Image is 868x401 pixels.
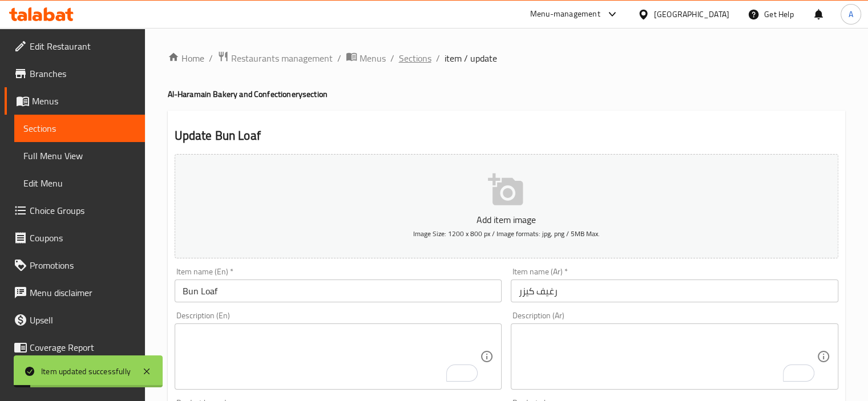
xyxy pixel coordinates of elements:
[30,313,136,327] span: Upsell
[30,258,136,272] span: Promotions
[530,7,600,21] div: Menu-management
[654,8,729,21] div: [GEOGRAPHIC_DATA]
[5,361,145,388] a: Grocery Checklist
[192,213,821,226] p: Add item image
[41,365,131,378] div: Item updated successfully
[519,330,817,384] textarea: To enrich screen reader interactions, please activate Accessibility in Grammarly extension settings
[399,51,431,65] a: Sections
[390,51,394,65] li: /
[231,51,333,65] span: Restaurants management
[14,169,145,197] a: Edit Menu
[14,142,145,169] a: Full Menu View
[32,94,136,108] span: Menus
[5,279,145,306] a: Menu disclaimer
[175,154,838,258] button: Add item imageImage Size: 1200 x 800 px / Image formats: jpg, png / 5MB Max.
[23,121,136,135] span: Sections
[183,330,481,384] textarea: To enrich screen reader interactions, please activate Accessibility in Grammarly extension settings
[30,341,136,354] span: Coverage Report
[436,51,440,65] li: /
[346,51,386,66] a: Menus
[23,149,136,163] span: Full Menu View
[175,280,502,302] input: Enter name En
[217,51,333,66] a: Restaurants management
[337,51,341,65] li: /
[5,252,145,279] a: Promotions
[175,127,838,144] h2: Update Bun Loaf
[511,280,838,302] input: Enter name Ar
[168,51,204,65] a: Home
[849,8,853,21] span: A
[168,51,845,66] nav: breadcrumb
[413,227,600,240] span: Image Size: 1200 x 800 px / Image formats: jpg, png / 5MB Max.
[5,334,145,361] a: Coverage Report
[23,176,136,190] span: Edit Menu
[30,204,136,217] span: Choice Groups
[30,231,136,245] span: Coupons
[30,286,136,299] span: Menu disclaimer
[5,224,145,252] a: Coupons
[14,115,145,142] a: Sections
[30,67,136,80] span: Branches
[5,60,145,87] a: Branches
[5,87,145,115] a: Menus
[445,51,497,65] span: item / update
[209,51,213,65] li: /
[5,197,145,224] a: Choice Groups
[360,51,386,65] span: Menus
[5,306,145,334] a: Upsell
[5,33,145,60] a: Edit Restaurant
[30,39,136,53] span: Edit Restaurant
[168,88,845,100] h4: Al-Haramain Bakery and Confectionery section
